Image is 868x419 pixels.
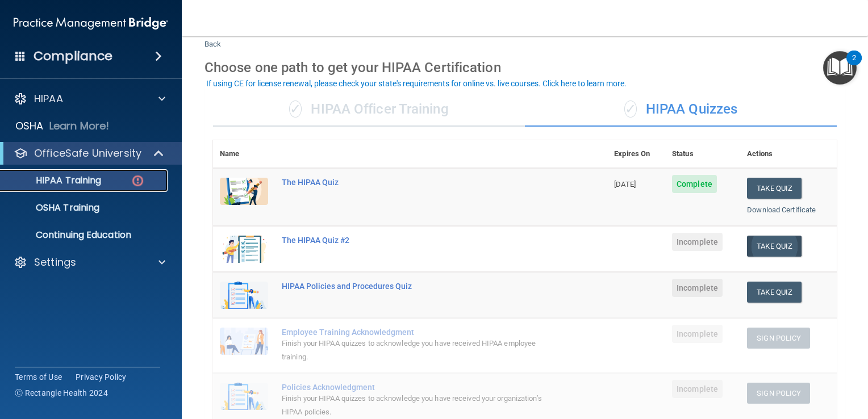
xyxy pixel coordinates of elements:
div: If using CE for license renewal, please check your state's requirements for online vs. live cours... [206,79,627,87]
p: OfficeSafe University [34,146,141,160]
p: HIPAA [34,92,63,106]
div: HIPAA Quizzes [525,93,837,127]
div: Policies Acknowledgment [282,383,550,392]
p: OSHA Training [7,202,99,213]
button: Sign Policy [747,383,810,404]
div: Choose one path to get your HIPAA Certification [205,51,845,84]
th: Name [213,140,275,168]
a: Back [205,26,221,48]
iframe: Drift Widget Chat Controller [672,340,854,385]
span: Incomplete [672,325,723,343]
p: HIPAA Training [7,175,101,186]
a: OfficeSafe University [14,146,165,160]
th: Status [665,140,740,168]
div: Finish your HIPAA quizzes to acknowledge you have received your organization’s HIPAA policies. [282,392,550,419]
p: Settings [34,255,76,269]
div: 2 [852,58,856,73]
a: Settings [14,255,165,269]
th: Actions [740,140,837,168]
span: Incomplete [672,279,723,297]
div: The HIPAA Quiz [282,178,550,187]
span: Complete [672,175,717,193]
a: Terms of Use [15,371,62,383]
p: OSHA [15,119,44,133]
span: ✓ [624,100,637,118]
div: Finish your HIPAA quizzes to acknowledge you have received HIPAA employee training. [282,337,550,364]
p: Continuing Education [7,229,162,241]
a: Privacy Policy [76,371,127,383]
p: Learn More! [49,119,110,133]
span: Ⓒ Rectangle Health 2024 [15,387,108,399]
button: If using CE for license renewal, please check your state's requirements for online vs. live cours... [205,78,628,89]
a: Download Certificate [747,206,816,214]
img: PMB logo [14,12,168,35]
span: [DATE] [614,180,636,188]
button: Sign Policy [747,328,810,349]
button: Take Quiz [747,282,802,303]
a: HIPAA [14,92,165,106]
div: Employee Training Acknowledgment [282,328,550,337]
span: Incomplete [672,233,723,251]
span: ✓ [289,100,302,118]
th: Expires On [607,140,665,168]
button: Open Resource Center, 2 new notifications [823,51,857,85]
span: Incomplete [672,380,723,398]
h4: Compliance [34,48,112,64]
button: Take Quiz [747,236,802,257]
div: HIPAA Officer Training [213,93,525,127]
div: HIPAA Policies and Procedures Quiz [282,282,550,291]
button: Take Quiz [747,178,802,199]
div: The HIPAA Quiz #2 [282,236,550,245]
img: danger-circle.6113f641.png [131,174,145,188]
